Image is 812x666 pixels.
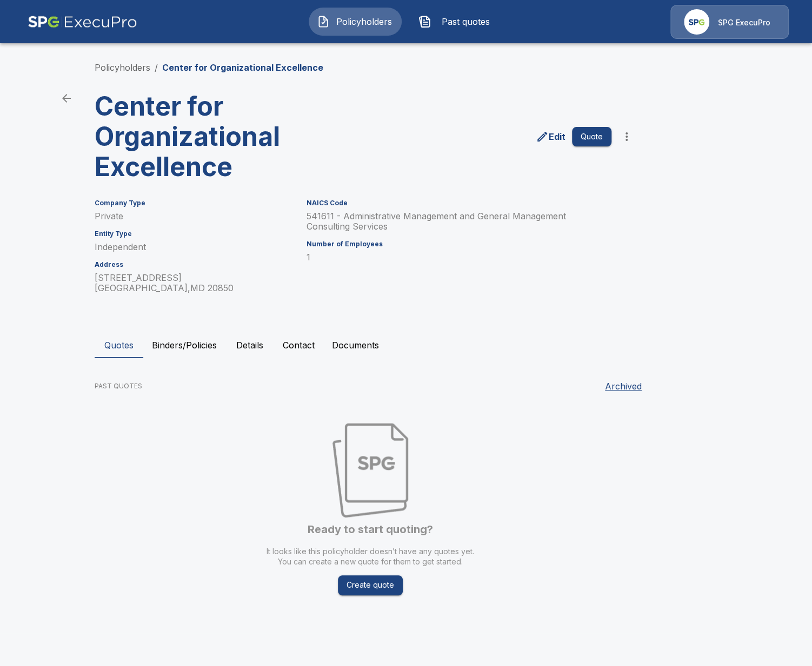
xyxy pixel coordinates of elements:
p: 1 [307,252,611,263]
img: Past quotes Icon [418,15,431,28]
button: Documents [323,332,388,358]
a: edit [534,128,568,145]
button: Quote [572,127,611,147]
p: Center for Organizational Excellence [162,61,323,74]
a: back [56,88,77,109]
button: Contact [274,332,323,358]
h6: Company Type [95,199,294,207]
h6: Ready to start quoting? [308,522,433,537]
img: Policyholders Icon [317,15,330,28]
img: Agency Icon [684,9,709,35]
button: Details [225,332,274,358]
button: Past quotes IconPast quotes [410,8,503,36]
span: Policyholders [334,15,394,28]
button: more [616,126,637,147]
button: Create quote [338,575,403,595]
nav: breadcrumb [95,61,323,74]
button: Quotes [95,332,143,358]
button: Binders/Policies [143,332,225,358]
button: Policyholders IconPolicyholders [309,8,402,36]
p: 541611 - Administrative Management and General Management Consulting Services [307,211,611,232]
p: Edit [549,130,565,143]
li: / [155,61,158,74]
h6: Entity Type [95,230,294,238]
p: [STREET_ADDRESS] [GEOGRAPHIC_DATA] , MD 20850 [95,273,294,293]
img: AA Logo [28,5,137,39]
img: No quotes [332,423,408,517]
h6: NAICS Code [307,199,611,207]
button: Archived [601,375,646,397]
p: SPG ExecuPro [718,17,770,28]
h6: Number of Employees [307,240,611,248]
a: Agency IconSPG ExecuPro [670,5,789,39]
a: Policyholders [95,62,150,73]
div: policyholder tabs [95,332,717,358]
p: It looks like this policyholder doesn’t have any quotes yet. You can create a new quote for them ... [267,546,474,567]
p: Private [95,211,294,221]
h3: Center for Organizational Excellence [95,91,362,182]
span: Past quotes [436,15,495,28]
h6: Address [95,261,294,268]
p: PAST QUOTES [95,381,142,391]
p: Independent [95,242,294,252]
